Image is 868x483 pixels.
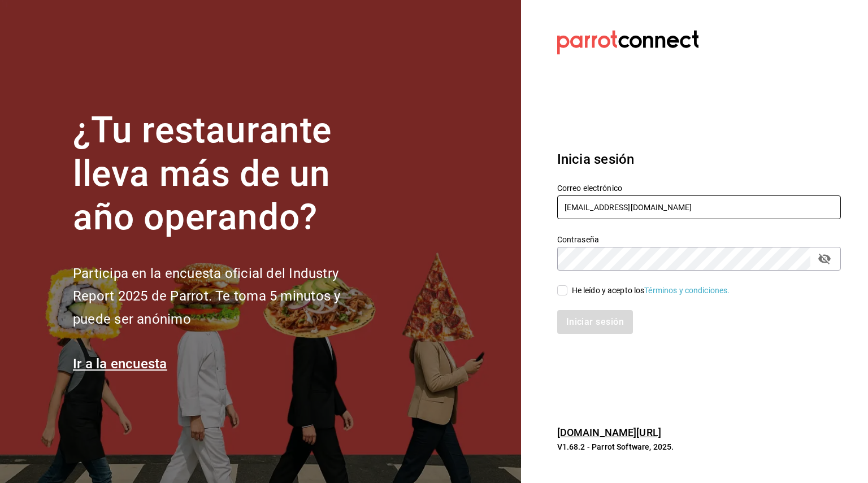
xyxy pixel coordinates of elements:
[557,236,841,243] label: Contraseña
[557,441,841,452] p: V1.68.2 - Parrot Software, 2025.
[73,109,378,239] h1: ¿Tu restaurante lleva más de un año operando?
[557,195,841,219] input: Ingresa tu correo electrónico
[557,427,661,438] a: [DOMAIN_NAME][URL]
[572,285,730,297] div: He leído y acepto los
[73,262,378,331] h2: Participa en la encuesta oficial del Industry Report 2025 de Parrot. Te toma 5 minutos y puede se...
[557,149,841,169] h3: Inicia sesión
[815,249,834,268] button: passwordField
[644,286,730,295] a: Términos y condiciones.
[73,356,167,372] a: Ir a la encuesta
[557,184,841,192] label: Correo electrónico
